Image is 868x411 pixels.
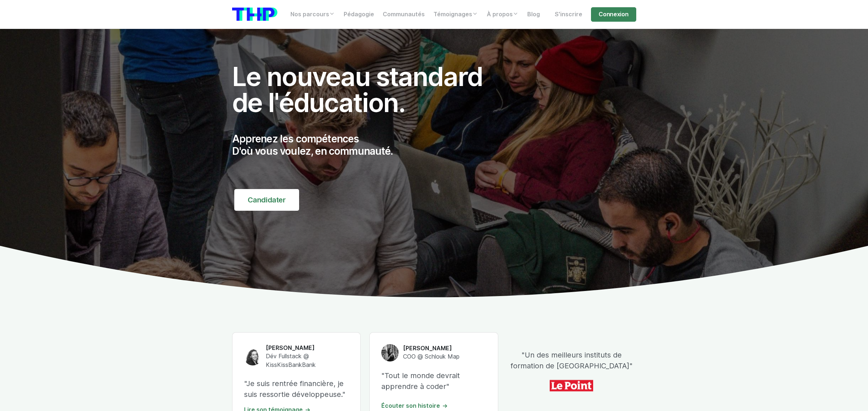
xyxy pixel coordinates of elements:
p: "Je suis rentrée financière, je suis ressortie développeuse." [244,378,349,400]
img: Claire [244,348,261,365]
span: Dév Fullstack @ KissKissBankBank [266,353,316,368]
span: COO @ Schlouk Map [403,353,460,360]
a: À propos [482,7,523,22]
a: S'inscrire [550,7,587,22]
img: logo [232,8,277,21]
p: "Tout le monde devrait apprendre à coder" [381,370,486,392]
p: "Un des meilleurs instituts de formation de [GEOGRAPHIC_DATA]" [507,350,636,371]
a: Nos parcours [286,7,339,22]
a: Pédagogie [339,7,378,22]
a: Communautés [378,7,429,22]
h6: [PERSON_NAME] [403,344,460,352]
a: Témoignages [429,7,482,22]
a: Écouter son histoire [381,402,448,409]
h1: Le nouveau standard de l'éducation. [232,64,499,116]
a: Connexion [591,7,636,22]
a: Blog [523,7,544,22]
img: Melisande [381,344,399,361]
a: Candidater [234,189,299,211]
img: icon [550,377,593,394]
p: Apprenez les compétences D'où vous voulez, en communauté. [232,133,499,157]
h6: [PERSON_NAME] [266,344,349,352]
